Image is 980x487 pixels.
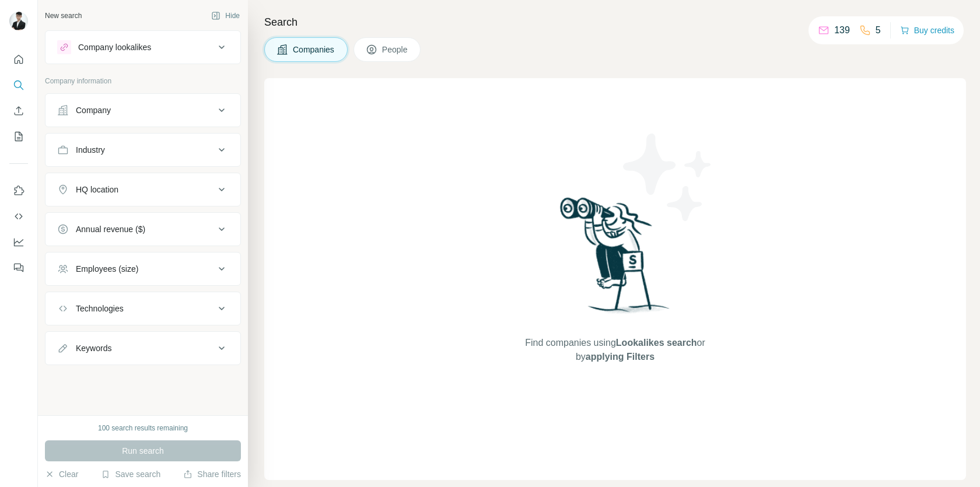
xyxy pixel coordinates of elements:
[76,303,124,314] div: Technologies
[9,12,28,30] img: Avatar
[98,423,188,433] div: 100 search results remaining
[76,104,111,116] div: Company
[293,44,335,55] span: Companies
[9,49,28,70] button: Quick start
[76,342,111,354] div: Keywords
[521,336,708,364] span: Find companies using or by
[555,194,676,324] img: Surfe Illustration - Woman searching with binoculars
[76,144,105,156] div: Industry
[45,468,78,480] button: Clear
[382,44,409,55] span: People
[45,33,240,61] button: Company lookalikes
[45,136,240,164] button: Industry
[876,23,881,37] p: 5
[76,184,118,195] div: HQ location
[615,125,720,230] img: Surfe Illustration - Stars
[45,215,240,243] button: Annual revenue ($)
[45,334,240,362] button: Keywords
[616,338,697,348] span: Lookalikes search
[78,41,151,53] div: Company lookalikes
[101,468,160,480] button: Save search
[76,223,145,235] div: Annual revenue ($)
[9,75,28,96] button: Search
[183,468,241,480] button: Share filters
[9,126,28,147] button: My lists
[264,14,966,30] h4: Search
[203,7,248,24] button: Hide
[9,232,28,253] button: Dashboard
[45,255,240,283] button: Employees (size)
[45,76,241,86] p: Company information
[900,22,954,38] button: Buy credits
[9,257,28,278] button: Feedback
[45,176,240,204] button: HQ location
[9,180,28,201] button: Use Surfe on LinkedIn
[76,263,138,275] div: Employees (size)
[834,23,850,37] p: 139
[45,295,240,323] button: Technologies
[9,100,28,121] button: Enrich CSV
[45,96,240,124] button: Company
[586,352,654,362] span: applying Filters
[45,10,82,21] div: New search
[9,206,28,227] button: Use Surfe API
